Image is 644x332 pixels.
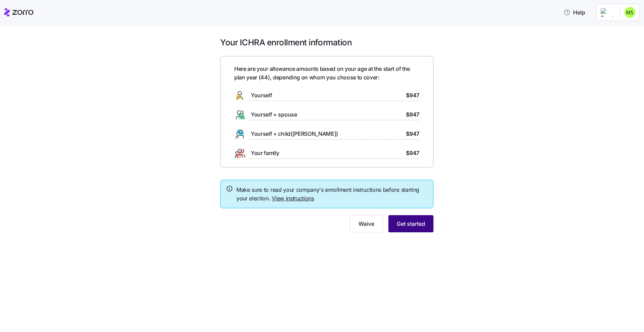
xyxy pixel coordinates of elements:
[563,8,585,16] span: Help
[251,91,272,100] span: Yourself
[236,186,428,203] span: Make sure to read your company's enrollment instructions before starting your election.
[558,5,591,19] button: Help
[624,7,635,18] img: 3ebc19264a377b09e80bb5a5ea596a43
[272,195,314,202] a: View instructions
[251,110,297,119] span: Yourself + spouse
[406,130,419,138] span: $947
[406,149,419,157] span: $947
[406,110,419,119] span: $947
[358,220,374,228] span: Waive
[234,65,419,82] span: Here are your allowance amounts based on your age at the start of the plan year ( 44 ), depending...
[220,37,433,48] h1: Your ICHRA enrollment information
[251,130,338,138] span: Yourself + child([PERSON_NAME])
[397,220,425,228] span: Get started
[350,215,383,232] button: Waive
[388,215,433,232] button: Get started
[601,8,614,16] img: Employer logo
[251,149,279,157] span: Your family
[406,91,419,100] span: $947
